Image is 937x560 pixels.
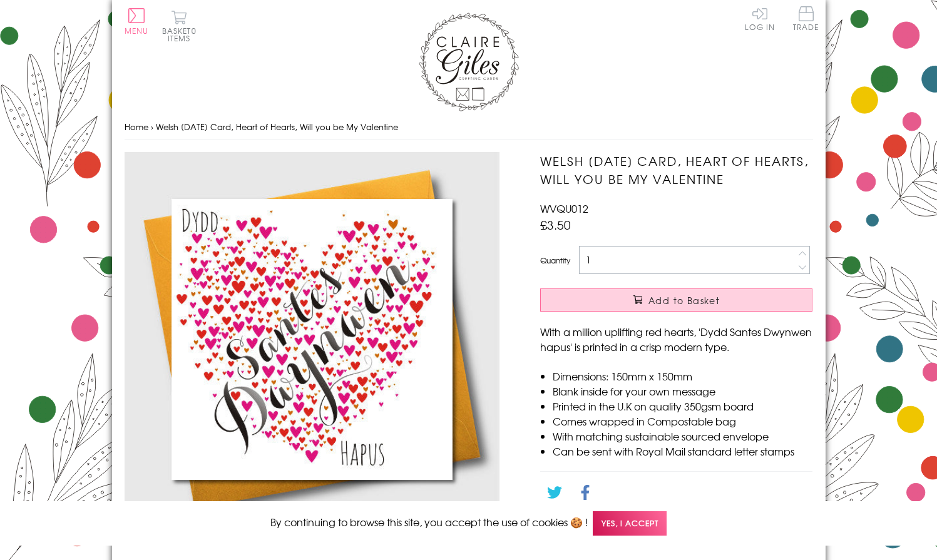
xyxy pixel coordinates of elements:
[648,294,720,307] span: Add to Basket
[162,10,197,42] button: Basket0 items
[540,216,571,233] span: £3.50
[553,399,812,414] li: Printed in the U.K on quality 350gsm board
[540,255,570,266] label: Quantity
[540,288,812,312] button: Add to Basket
[540,152,812,188] h1: Welsh [DATE] Card, Heart of Hearts, Will you be My Valentine
[553,444,812,459] li: Can be sent with Royal Mail standard letter stamps
[125,152,500,527] img: Welsh Valentine's Day Card, Heart of Hearts, Will you be My Valentine
[553,429,812,444] li: With matching sustainable sourced envelope
[419,13,519,111] img: Claire Giles Greetings Cards
[125,8,149,34] button: Menu
[125,115,813,140] nav: breadcrumbs
[156,121,398,133] span: Welsh [DATE] Card, Heart of Hearts, Will you be My Valentine
[793,6,819,33] a: Trade
[793,6,819,31] span: Trade
[553,369,812,384] li: Dimensions: 150mm x 150mm
[540,324,812,354] p: With a million uplifting red hearts, 'Dydd Santes Dwynwen hapus' is printed in a crisp modern type.
[151,121,153,133] span: ›
[125,25,149,36] span: Menu
[553,414,812,429] li: Comes wrapped in Compostable bag
[125,121,148,133] a: Home
[745,6,775,31] a: Log In
[168,25,197,44] span: 0 items
[553,384,812,399] li: Blank inside for your own message
[540,201,588,216] span: WVQU012
[593,511,667,536] span: Yes, I accept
